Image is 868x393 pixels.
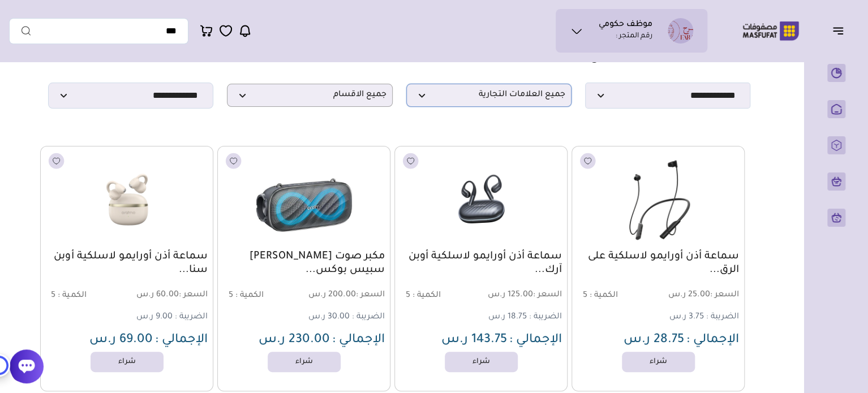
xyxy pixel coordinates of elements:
[401,250,561,277] a: سماعة أذن أورايمو لاسلكية أوبن آرك...
[154,334,207,347] span: الإجمالي :
[622,352,695,372] a: شراء
[488,313,526,322] span: 18.75 ر.س
[224,152,384,247] img: 2025-09-10-68c1aa3f1323b.png
[582,291,587,300] span: 5
[91,352,164,372] a: شراء
[235,291,263,300] span: الكمية :
[258,334,329,347] span: 230.00 ر.س
[178,291,207,300] span: السعر :
[406,84,571,107] p: جميع العلامات التجارية
[332,334,384,347] span: الإجمالي :
[623,334,684,347] span: 28.75 ر.س
[659,290,738,301] span: 25.00 ر.س
[136,313,172,322] span: 9.00 ر.س
[578,152,738,247] img: 20250910151428602614.png
[51,291,55,300] span: 5
[710,291,738,300] span: السعر :
[412,291,440,300] span: الكمية :
[58,291,86,300] span: الكمية :
[128,290,208,301] span: 60.00 ر.س
[268,352,341,372] a: شراء
[668,18,693,44] img: محمد بن عبدالرحمن بن محمد النعيم
[308,313,349,322] span: 30.00 ر.س
[509,334,561,347] span: الإجمالي :
[174,313,207,322] span: الضريبة :
[666,49,693,63] span: 1496
[228,291,233,300] span: 5
[599,20,652,31] h1: موظف حكومي
[227,84,392,107] p: جميع الاقسام
[616,31,652,42] p: رقم المتجر :
[441,334,506,347] span: 143.75 ر.س
[355,291,384,300] span: السعر :
[401,152,561,247] img: 20250910151422978062.png
[483,290,562,301] span: 125.00 ر.س
[669,313,703,322] span: 3.75 ر.س
[686,334,738,347] span: الإجمالي :
[405,291,410,300] span: 5
[734,20,807,42] img: Logo
[578,250,738,277] a: سماعة أذن أورايمو لاسلكية على الرق...
[706,313,738,322] span: الضريبة :
[412,90,565,101] span: جميع العلامات التجارية
[528,313,561,322] span: الضريبة :
[589,291,617,300] span: الكمية :
[532,291,561,300] span: السعر :
[445,352,518,372] a: شراء
[233,90,386,101] span: جميع الاقسام
[46,250,207,277] a: سماعة أذن أورايمو لاسلكية أوبن سنا...
[586,49,697,63] span: ( بيانات المنتج)
[89,334,152,347] span: 69.00 ر.س
[47,152,207,247] img: 20250910151406478685.png
[224,250,384,277] a: مكبر صوت [PERSON_NAME] سبيس بوكس...
[306,290,385,301] span: 200.00 ر.س
[351,313,384,322] span: الضريبة :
